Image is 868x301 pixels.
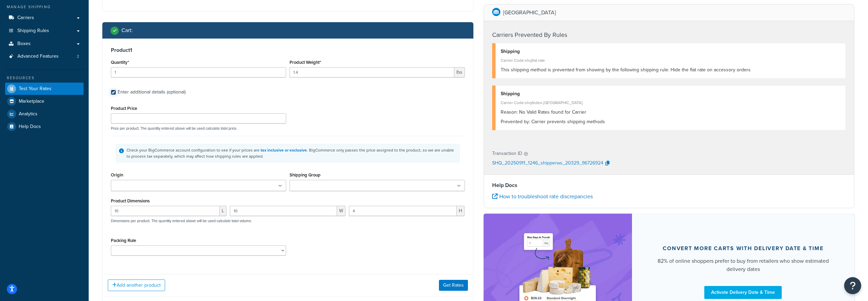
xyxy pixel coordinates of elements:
[492,158,603,169] p: SHQ_20250911_1246_shipperws_20329_96726924
[5,83,84,95] a: Test Your Rates
[5,95,84,107] a: Marketplace
[501,98,841,107] div: Carrier Code: shqfedex-[GEOGRAPHIC_DATA]
[111,198,150,203] label: Product Dimensions
[501,117,841,127] div: Carrier prevents shipping methods
[439,280,468,291] button: Get Rates
[501,109,518,116] span: Reason:
[108,279,165,291] button: Add another product
[457,206,465,216] span: H
[5,25,84,37] a: Shipping Rules
[501,66,751,73] span: This shipping method is prevented from showing by the following shipping rule: Hide the flat rate...
[5,75,84,81] div: Resources
[492,30,846,40] h4: Carriers Prevented By Rules
[492,149,522,158] p: Transaction ID
[220,206,226,216] span: L
[118,87,186,97] div: Enter additional details (optional)
[111,47,465,54] h3: Product 1
[663,245,823,252] div: Convert more carts with delivery date & time
[77,54,79,59] span: 2
[5,50,84,63] li: Advanced Features
[290,172,321,177] label: Shipping Group
[704,286,782,299] a: Activate Delivery Date & Time
[109,126,467,131] p: Price per product. The quantity entered above will be used calculate total price.
[19,86,52,92] span: Test Your Rates
[454,67,465,77] span: lbs
[111,172,123,177] label: Origin
[290,60,321,65] label: Product Weight*
[111,67,286,77] input: 0.0
[127,147,457,159] div: Check your BigCommerce account configuration to see if your prices are . BigCommerce only passes ...
[5,38,84,50] a: Boxes
[121,27,133,33] h2: Cart :
[337,206,345,216] span: W
[844,277,861,294] button: Open Resource Center
[261,147,307,153] a: tax inclusive or exclusive
[5,4,84,10] div: Manage Shipping
[5,50,84,63] a: Advanced Features2
[290,67,454,77] input: 0.00
[492,181,846,189] h4: Help Docs
[492,192,593,200] a: How to troubleshoot rate discrepancies
[5,12,84,24] a: Carriers
[19,124,41,130] span: Help Docs
[501,107,841,117] div: No Valid Rates found for Carrier
[111,60,129,65] label: Quantity*
[5,120,84,133] a: Help Docs
[501,47,841,56] div: Shipping
[5,108,84,120] a: Analytics
[501,89,841,99] div: Shipping
[111,238,136,243] label: Packing Rule
[17,41,31,47] span: Boxes
[17,28,49,34] span: Shipping Rules
[648,257,838,273] div: 82% of online shoppers prefer to buy from retailers who show estimated delivery dates
[501,118,530,125] span: Prevented by:
[17,54,59,59] span: Advanced Features
[503,8,556,17] p: [GEOGRAPHIC_DATA]
[17,15,34,21] span: Carriers
[111,106,137,111] label: Product Price
[501,56,841,65] div: Carrier Code: shqflat-rate
[19,99,44,104] span: Marketplace
[19,111,38,117] span: Analytics
[109,218,252,223] p: Dimensions per product. The quantity entered above will be used calculate total volume.
[111,90,116,95] input: Enter additional details (optional)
